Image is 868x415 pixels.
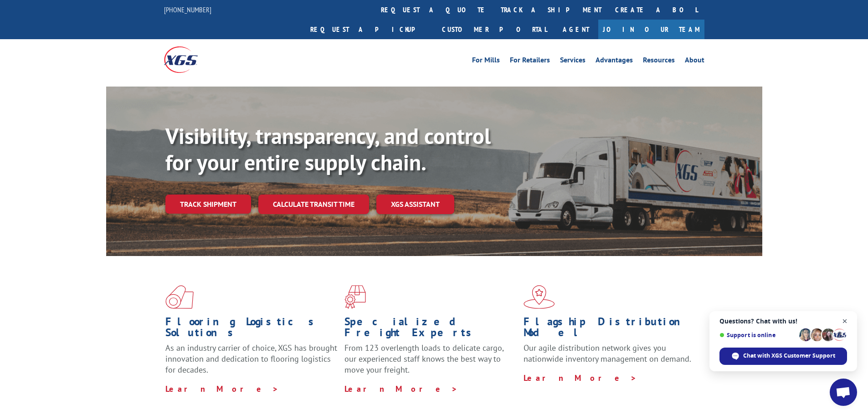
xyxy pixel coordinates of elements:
[598,20,704,39] a: Join Our Team
[524,343,691,364] span: Our agile distribution network gives you nationwide inventory management on demand.
[830,379,857,406] a: Open chat
[554,20,598,39] a: Agent
[643,56,675,67] a: Resources
[685,56,704,67] a: About
[524,316,696,343] h1: Flagship Distribution Model
[472,56,500,67] a: For Mills
[165,285,194,309] img: xgs-icon-total-supply-chain-intelligence-red
[435,20,554,39] a: Customer Portal
[719,318,847,325] span: Questions? Chat with us!
[524,373,637,383] a: Learn More >
[719,332,796,338] span: Support is online
[344,343,517,383] p: From 123 overlength loads to delicate cargo, our experienced staff knows the best way to move you...
[560,56,586,67] a: Services
[165,316,338,343] h1: Flooring Logistics Solutions
[719,348,847,365] span: Chat with XGS Customer Support
[164,5,211,14] a: [PHONE_NUMBER]
[510,56,550,67] a: For Retailers
[344,384,458,394] a: Learn More >
[303,20,435,39] a: Request a pickup
[344,316,517,343] h1: Specialized Freight Experts
[165,195,251,214] a: Track shipment
[165,343,337,375] span: As an industry carrier of choice, XGS has brought innovation and dedication to flooring logistics...
[165,384,279,394] a: Learn More >
[344,285,366,309] img: xgs-icon-focused-on-flooring-red
[596,56,633,67] a: Advantages
[376,195,454,214] a: XGS ASSISTANT
[258,195,369,214] a: Calculate transit time
[743,352,835,360] span: Chat with XGS Customer Support
[524,285,555,309] img: xgs-icon-flagship-distribution-model-red
[165,122,491,176] b: Visibility, transparency, and control for your entire supply chain.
